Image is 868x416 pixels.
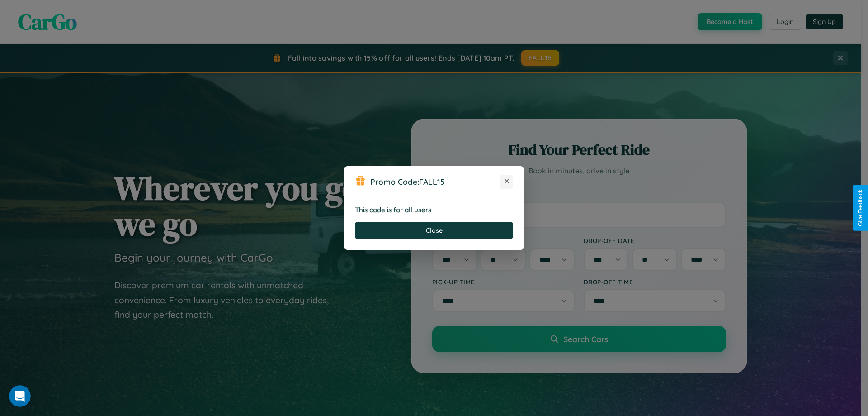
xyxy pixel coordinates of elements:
b: FALL15 [419,177,445,186]
strong: This code is for all users [355,206,431,214]
iframe: Intercom live chat [9,385,31,407]
div: Give Feedback [857,190,863,226]
h3: Promo Code: [370,177,500,186]
button: Close [355,222,513,239]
